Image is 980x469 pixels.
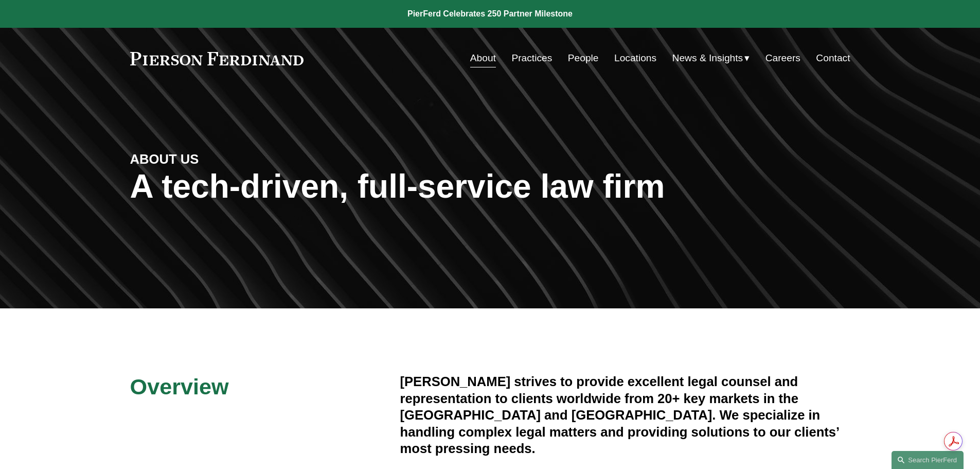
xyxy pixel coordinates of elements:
[672,49,743,67] span: News & Insights
[400,373,850,457] h4: [PERSON_NAME] strives to provide excellent legal counsel and representation to clients worldwide ...
[568,48,599,68] a: People
[511,48,552,68] a: Practices
[892,451,964,469] a: Search this site
[130,168,850,205] h1: A tech-driven, full-service law firm
[672,48,750,68] a: folder dropdown
[765,48,800,68] a: Careers
[470,48,496,68] a: About
[130,374,229,399] span: Overview
[614,48,656,68] a: Locations
[816,48,850,68] a: Contact
[130,152,199,166] strong: ABOUT US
